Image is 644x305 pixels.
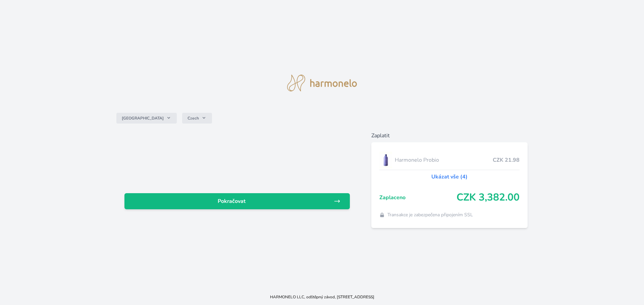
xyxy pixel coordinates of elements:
[116,113,177,124] button: [GEOGRAPHIC_DATA]
[379,152,392,168] img: CLEAN_PROBIO_se_stinem_x-lo.jpg
[387,212,473,218] span: Transakce je zabezpečena připojením SSL
[493,156,520,164] span: CZK 21.98
[187,116,199,121] span: Czech
[431,173,468,181] a: Ukázat vše (4)
[371,132,528,140] h6: Zaplatit
[457,192,520,204] span: CZK 3,382.00
[130,197,334,205] span: Pokračovat
[287,75,357,91] img: logo.svg
[122,116,164,121] span: [GEOGRAPHIC_DATA]
[182,113,212,124] button: Czech
[124,193,350,209] a: Pokračovat
[395,156,493,164] span: Harmonelo Probio
[379,194,457,202] span: Zaplaceno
